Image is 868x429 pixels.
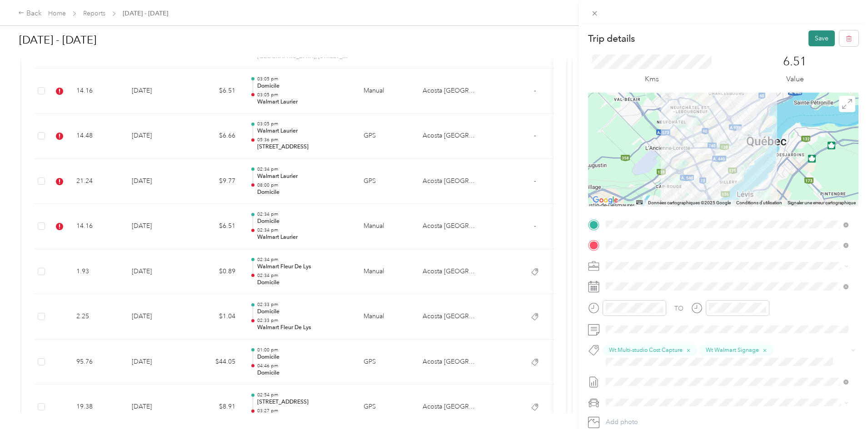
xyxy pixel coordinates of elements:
[588,32,635,45] p: Trip details
[648,200,731,205] span: Données cartographiques ©2025 Google
[645,74,659,85] p: Kms
[590,194,620,206] a: Ouvrir cette zone dans Google Maps (s'ouvre dans une nouvelle fenêtre)
[788,200,856,205] a: Signaler une erreur cartographique
[786,74,804,85] p: Value
[783,54,807,69] p: 6.51
[636,200,643,204] button: Raccourcis-clavier
[706,346,759,354] span: Wt Walmart Signage
[808,30,835,46] button: Save
[674,304,683,313] div: TO
[603,416,858,429] button: Add photo
[736,200,782,205] a: Conditions d'utilisation (s'ouvre dans un nouvel onglet)
[609,346,683,354] span: Wt Multi-studio Cost Capture
[590,194,620,206] img: Google
[817,378,868,429] iframe: Everlance-gr Chat Button Frame
[699,345,774,356] button: Wt Walmart Signage
[603,345,698,356] button: Wt Multi-studio Cost Capture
